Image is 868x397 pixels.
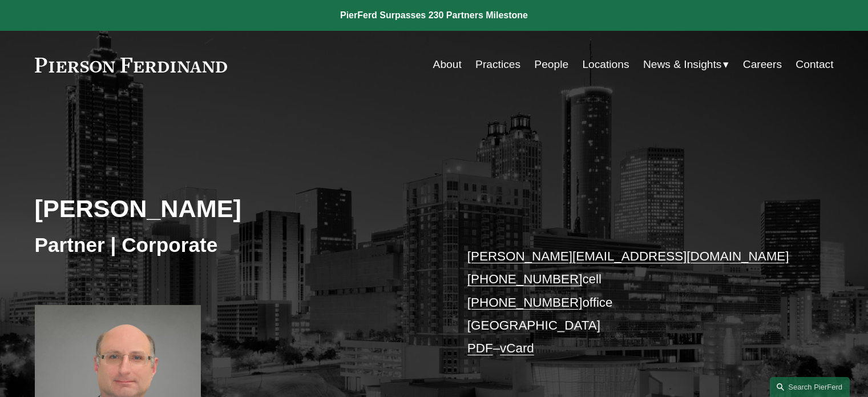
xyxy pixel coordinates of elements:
[796,54,833,75] a: Contact
[467,272,583,286] a: [PHONE_NUMBER]
[500,341,534,355] a: vCard
[35,194,434,223] h2: [PERSON_NAME]
[467,341,493,355] a: PDF
[475,54,520,75] a: Practices
[467,295,583,310] a: [PHONE_NUMBER]
[35,232,434,258] h3: Partner | Corporate
[467,249,789,263] a: [PERSON_NAME][EMAIL_ADDRESS][DOMAIN_NAME]
[534,54,568,75] a: People
[770,377,850,397] a: Search this site
[433,54,462,75] a: About
[582,54,629,75] a: Locations
[643,55,722,75] span: News & Insights
[467,245,800,360] p: cell office [GEOGRAPHIC_DATA] –
[743,54,782,75] a: Careers
[643,54,729,75] a: folder dropdown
